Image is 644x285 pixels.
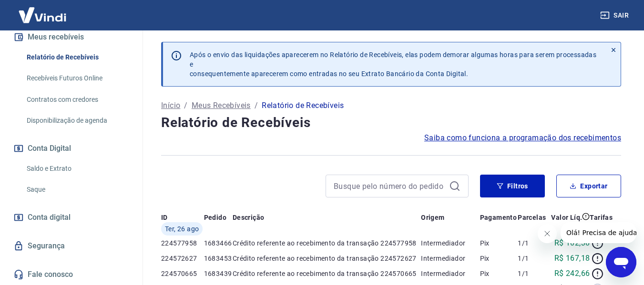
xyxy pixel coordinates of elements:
[590,213,613,222] p: Tarifas
[554,268,590,279] p: R$ 242,66
[334,179,445,193] input: Busque pelo número do pedido
[556,175,621,197] button: Exportar
[161,238,204,248] p: 224577958
[23,69,131,88] a: Recebíveis Futuros Online
[204,254,233,263] p: 1683453
[606,247,636,277] iframe: Botão para abrir a janela de mensagens
[421,213,444,222] p: Origem
[424,132,621,144] a: Saiba como funciona a programação dos recebimentos
[161,213,168,222] p: ID
[23,90,131,109] a: Contratos com credores
[11,207,131,228] a: Conta digital
[518,269,547,278] p: 1/1
[204,269,233,278] p: 1683439
[190,50,599,79] p: Após o envio das liquidações aparecerem no Relatório de Recebíveis, elas podem demorar algumas ho...
[561,222,636,243] iframe: Mensagem da empresa
[6,7,80,14] span: Olá! Precisa de ajuda?
[204,213,226,222] p: Pedido
[421,238,480,248] p: Intermediador
[161,269,204,278] p: 224570665
[184,100,187,111] p: /
[554,253,590,264] p: R$ 167,18
[255,100,258,111] p: /
[262,100,344,111] p: Relatório de Recebíveis
[480,175,545,197] button: Filtros
[161,100,180,111] a: Início
[165,224,199,234] span: Ter, 26 ago
[518,213,546,222] p: Parcelas
[11,138,131,159] button: Conta Digital
[233,269,421,278] p: Crédito referente ao recebimento da transação 224570665
[192,100,251,111] a: Meus Recebíveis
[23,48,131,67] a: Relatório de Recebíveis
[421,269,480,278] p: Intermediador
[233,213,265,222] p: Descrição
[598,7,633,24] button: Sair
[161,254,204,263] p: 224572627
[11,0,73,29] img: Vindi
[538,224,557,243] iframe: Fechar mensagem
[11,27,131,48] button: Meus recebíveis
[23,180,131,199] a: Saque
[421,254,480,263] p: Intermediador
[11,236,131,256] a: Segurança
[28,211,71,224] span: Conta digital
[518,254,547,263] p: 1/1
[480,269,518,278] p: Pix
[551,213,582,222] p: Valor Líq.
[480,213,517,222] p: Pagamento
[23,111,131,130] a: Disponibilização de agenda
[518,238,547,248] p: 1/1
[23,159,131,178] a: Saldo e Extrato
[161,113,621,132] h4: Relatório de Recebíveis
[233,238,421,248] p: Crédito referente ao recebimento da transação 224577958
[11,264,131,285] a: Fale conosco
[480,254,518,263] p: Pix
[480,238,518,248] p: Pix
[233,254,421,263] p: Crédito referente ao recebimento da transação 224572627
[204,238,233,248] p: 1683466
[554,237,590,249] p: R$ 102,38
